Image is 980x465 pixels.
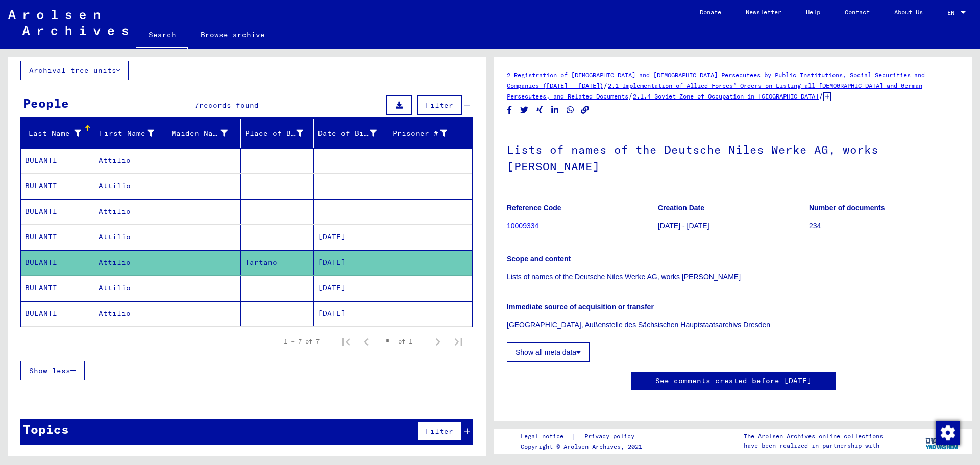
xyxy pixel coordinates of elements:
[550,104,560,116] button: Share on LinkedIn
[356,331,377,352] button: Previous page
[314,250,387,275] mat-cell: [DATE]
[658,221,808,231] p: [DATE] - [DATE]
[603,81,608,90] span: /
[391,128,448,139] div: Prisoner #
[136,22,188,49] a: Search
[314,276,387,301] mat-cell: [DATE]
[25,128,81,139] div: Last Name
[655,376,812,386] a: See comments created before [DATE]
[417,95,462,115] button: Filter
[507,126,960,188] h1: Lists of names of the Deutsche Niles Werke AG, works [PERSON_NAME]
[426,101,453,110] span: Filter
[576,431,647,442] a: Privacy policy
[565,104,576,116] button: Share on WhatsApp
[318,128,377,139] div: Date of Birth
[314,301,387,326] mat-cell: [DATE]
[744,441,883,450] p: have been realized in partnership with
[391,125,460,141] div: Prisoner #
[188,22,277,47] a: Browse archive
[94,119,168,148] mat-header-cell: First Name
[507,255,571,263] b: Scope and content
[199,101,259,110] span: records found
[21,174,94,199] mat-cell: BULANTI
[241,119,314,148] mat-header-cell: Place of Birth
[504,104,515,116] button: Share on Facebook
[25,125,94,141] div: Last Name
[507,82,922,100] a: 2.1 Implementation of Allied Forces’ Orders on Listing all [DEMOGRAPHIC_DATA] and German Persecut...
[284,337,320,346] div: 1 – 7 of 7
[923,428,962,454] img: yv_logo.png
[519,104,530,116] button: Share on Twitter
[21,119,94,148] mat-header-cell: Last Name
[428,331,448,352] button: Next page
[29,366,70,375] span: Show less
[21,250,94,275] mat-cell: BULANTI
[21,199,94,224] mat-cell: BULANTI
[94,199,168,224] mat-cell: Attilio
[8,10,128,35] img: Arolsen_neg.svg
[580,104,591,116] button: Copy link
[241,250,314,275] mat-cell: Tartano
[633,92,819,100] a: 2.1.4 Soviet Zone of Occupation in [GEOGRAPHIC_DATA]
[23,420,69,438] div: Topics
[245,128,304,139] div: Place of Birth
[507,303,654,311] b: Immediate source of acquisition or transfer
[628,91,633,101] span: /
[21,301,94,326] mat-cell: BULANTI
[744,432,883,441] p: The Arolsen Archives online collections
[318,125,389,141] div: Date of Birth
[314,119,387,148] mat-header-cell: Date of Birth
[417,422,462,441] button: Filter
[507,272,960,282] p: Lists of names of the Deutsche Niles Werke AG, works [PERSON_NAME]
[94,225,168,250] mat-cell: Attilio
[521,442,647,451] p: Copyright © Arolsen Archives, 2021
[167,119,241,148] mat-header-cell: Maiden Name
[534,104,545,116] button: Share on Xing
[21,148,94,173] mat-cell: BULANTI
[194,101,199,110] span: 7
[314,225,387,250] mat-cell: [DATE]
[171,128,228,139] div: Maiden Name
[448,331,469,352] button: Last page
[94,148,168,173] mat-cell: Attilio
[936,421,960,445] img: Change consent
[99,128,155,139] div: First Name
[507,71,925,89] a: 2 Registration of [DEMOGRAPHIC_DATA] and [DEMOGRAPHIC_DATA] Persecutees by Public Institutions, S...
[947,9,959,16] span: EN
[507,342,590,362] button: Show all meta data
[94,250,168,275] mat-cell: Attilio
[426,427,453,436] span: Filter
[377,336,428,346] div: of 1
[20,361,85,380] button: Show less
[336,331,356,352] button: First page
[507,222,538,230] a: 10009334
[507,320,960,330] p: [GEOGRAPHIC_DATA], Außenstelle des Sächsischen Hauptstaatsarchivs Dresden
[245,125,316,141] div: Place of Birth
[94,301,168,326] mat-cell: Attilio
[521,431,647,442] div: |
[23,94,69,112] div: People
[507,204,561,212] b: Reference Code
[94,276,168,301] mat-cell: Attilio
[94,174,168,199] mat-cell: Attilio
[521,431,572,442] a: Legal notice
[819,91,823,101] span: /
[21,225,94,250] mat-cell: BULANTI
[171,125,240,141] div: Maiden Name
[809,204,885,212] b: Number of documents
[21,276,94,301] mat-cell: BULANTI
[20,61,129,80] button: Archival tree units
[387,119,473,148] mat-header-cell: Prisoner #
[99,125,167,141] div: First Name
[658,204,704,212] b: Creation Date
[809,221,960,231] p: 234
